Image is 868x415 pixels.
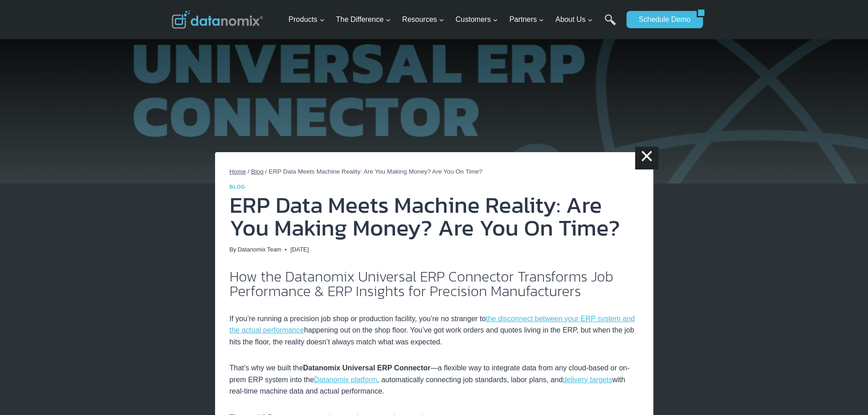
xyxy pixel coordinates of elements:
span: Customers [456,14,498,26]
span: Products [288,14,324,26]
a: Blog [251,168,263,175]
span: The Difference [336,14,391,26]
nav: Primary Navigation [285,5,622,35]
p: If you’re running a precision job shop or production facility, you’re no stranger to happening ou... [230,313,639,348]
img: Datanomix [172,10,263,29]
h2: How the Datanomix Universal ERP Connector Transforms Job Performance & ERP Insights for Precision... [230,269,639,298]
span: / [265,168,267,175]
span: Resources [402,14,444,26]
a: Datanomix platform [314,376,377,384]
a: × [635,147,658,169]
span: About Us [555,14,593,26]
span: By [230,245,236,254]
time: [DATE] [290,245,308,254]
p: That’s why we built the —a flexible way to integrate data from any cloud-based or on-prem ERP sys... [230,362,639,397]
a: delivery targets [563,376,612,384]
nav: Breadcrumbs [230,167,639,177]
span: Partners [509,14,544,26]
h1: ERP Data Meets Machine Reality: Are You Making Money? Are You On Time? [230,194,639,239]
a: Schedule Demo [627,11,697,28]
strong: Datanomix Universal ERP Connector [303,364,431,372]
a: Search [605,14,616,35]
a: Home [230,168,246,175]
a: Blog [230,184,246,190]
a: Datanomix Team [238,246,282,253]
span: / [248,168,250,175]
span: ERP Data Meets Machine Reality: Are You Making Money? Are You On Time? [269,168,483,175]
